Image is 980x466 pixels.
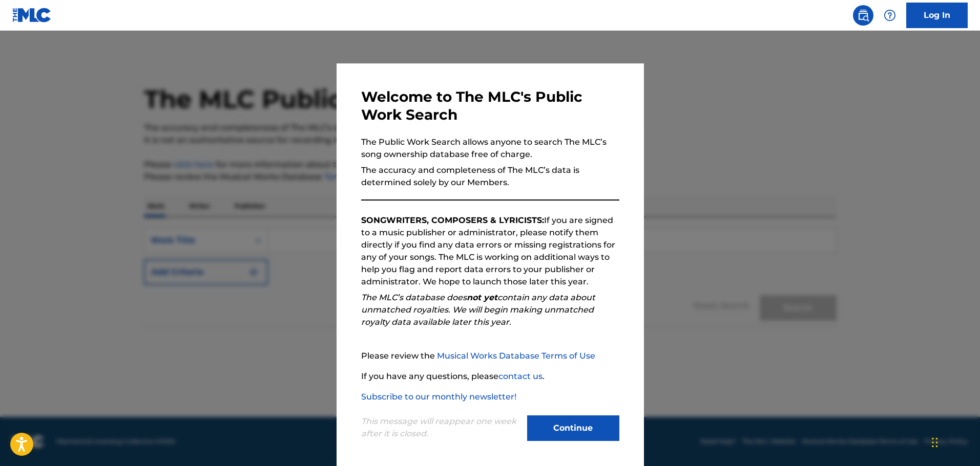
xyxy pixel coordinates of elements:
p: Please review the [361,350,619,362]
div: Help [880,5,900,26]
p: If you are signed to a music publisher or administrator, please notify them directly if you find ... [361,214,619,288]
p: The Public Work Search allows anyone to search The MLC’s song ownership database free of charge. [361,136,619,161]
iframe: Chat Widget [929,417,980,466]
div: Drag [932,427,938,458]
strong: SONGWRITERS, COMPOSERS & LYRICISTS: [361,215,544,225]
button: Continue [527,415,619,441]
img: MLC Logo [12,8,52,23]
a: Musical Works Database Terms of Use [437,351,595,361]
p: The accuracy and completeness of The MLC’s data is determined solely by our Members. [361,164,619,189]
img: help [884,9,896,21]
img: search [857,9,869,21]
h3: Welcome to The MLC's Public Work Search [361,88,619,124]
a: Subscribe to our monthly newsletter! [361,392,516,402]
strong: not yet [467,293,497,302]
em: The MLC’s database does contain any data about unmatched royalties. We will begin making unmatche... [361,293,595,327]
a: contact us [498,371,543,381]
p: This message will reappear one week after it is closed. [361,415,521,440]
a: Log In [906,3,968,28]
p: If you have any questions, please . [361,370,619,383]
a: Public Search [853,5,873,26]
